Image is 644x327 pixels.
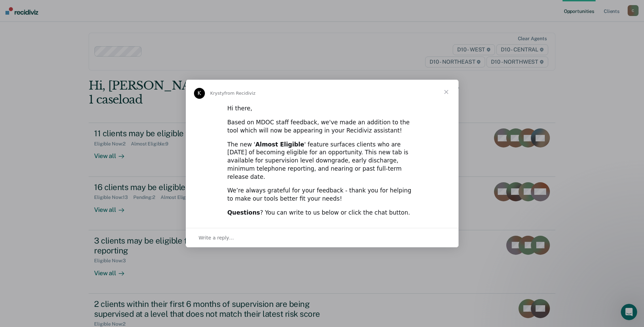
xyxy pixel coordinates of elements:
[227,209,260,216] b: Questions
[255,141,304,148] b: Almost Eligible
[227,187,417,203] div: We’re always grateful for your feedback - thank you for helping to make our tools better fit your...
[194,88,205,99] div: Profile image for Krysty
[227,105,417,113] div: Hi there,
[186,228,459,247] div: Open conversation and reply
[227,119,417,135] div: Based on MDOC staff feedback, we've made an addition to the tool which will now be appearing in y...
[227,209,417,217] div: ? You can write to us below or click the chat button.
[199,233,234,242] span: Write a reply…
[210,91,224,96] span: Krysty
[434,80,459,104] span: Close
[224,91,256,96] span: from Recidiviz
[227,141,417,181] div: The new ' ' feature surfaces clients who are [DATE] of becoming eligible for an opportunity. This...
